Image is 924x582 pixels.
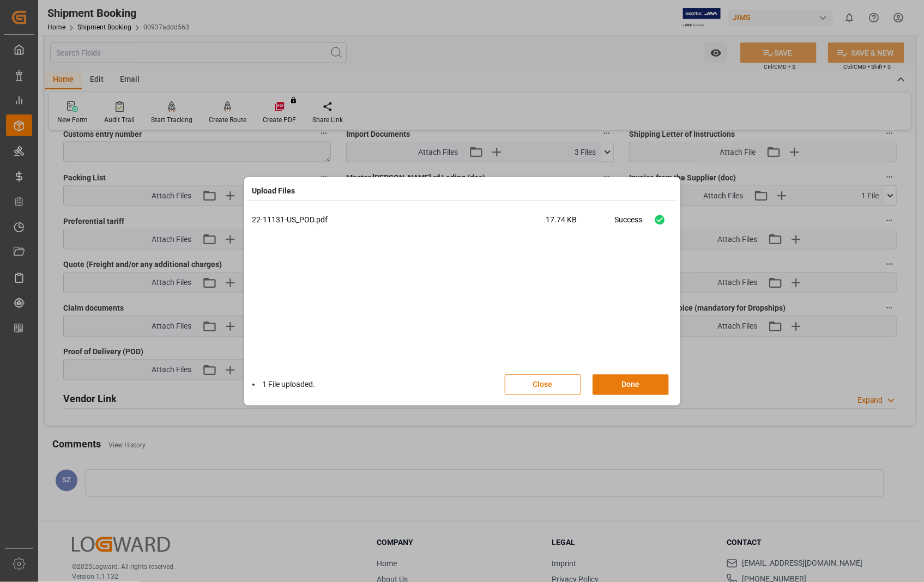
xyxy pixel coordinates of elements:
[615,214,643,233] div: Success
[252,185,295,197] h4: Upload Files
[593,374,669,395] button: Done
[252,214,546,226] p: 22-11131-US_POD.pdf
[252,379,316,390] li: 1 File uploaded.
[546,214,615,233] span: 17.74 KB
[505,374,581,395] button: Close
